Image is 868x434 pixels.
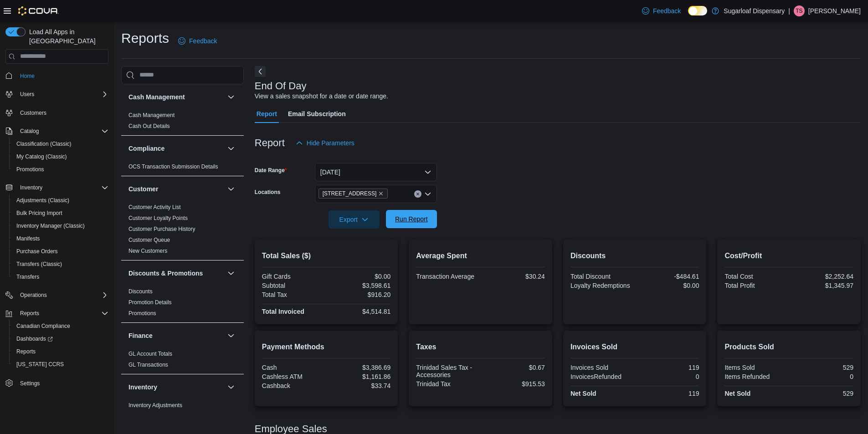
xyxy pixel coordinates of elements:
[255,189,281,196] label: Locations
[315,163,437,181] button: [DATE]
[13,164,48,175] a: Promotions
[128,204,181,211] span: Customer Activity List
[255,167,287,174] label: Date Range
[637,282,699,289] div: $0.00
[226,184,236,194] button: Customer
[416,273,478,280] div: Transaction Average
[9,220,112,232] button: Inventory Manager (Classic)
[128,361,168,368] span: GL Transactions
[121,286,244,322] div: Discounts & Promotions
[16,89,38,100] button: Users
[262,250,391,261] h2: Total Sales ($)
[570,342,699,352] h2: Invoices Sold
[808,5,861,16] p: [PERSON_NAME]
[16,348,36,355] span: Reports
[2,289,112,301] button: Operations
[724,342,853,352] h2: Products Sold
[9,194,112,207] button: Adjustments (Classic)
[262,342,391,352] h2: Payment Methods
[9,138,112,150] button: Classification (Classic)
[255,92,388,101] div: View a sales snapshot for a date or date range.
[16,378,43,389] a: Settings
[226,268,236,279] button: Discounts & Promotions
[128,331,153,340] h3: Finance
[688,6,707,15] input: Dark Mode
[16,322,70,330] span: Canadian Compliance
[20,184,42,191] span: Inventory
[318,189,388,199] span: 411 N Commercial St.
[128,225,195,233] span: Customer Purchase History
[570,250,699,261] h2: Discounts
[9,207,112,220] button: Bulk Pricing Import
[128,350,172,357] span: GL Account Totals
[328,373,390,380] div: $1,161.86
[13,271,43,282] a: Transfers
[328,282,390,289] div: $3,598.61
[128,402,182,408] a: Inventory Adjustments
[570,364,633,371] div: Invoices Sold
[637,373,699,380] div: 0
[9,245,112,258] button: Purchase Orders
[26,27,108,46] span: Load All Apps in [GEOGRAPHIC_DATA]
[128,184,158,194] h3: Customer
[570,273,633,280] div: Total Discount
[128,236,170,244] span: Customer Queue
[9,332,112,345] a: Dashboards
[16,335,53,342] span: Dashboards
[128,247,167,255] span: New Customers
[328,382,390,389] div: $33.74
[128,144,224,153] button: Compliance
[334,210,374,229] span: Export
[16,308,43,319] button: Reports
[20,128,39,135] span: Catalog
[13,138,75,149] a: Classification (Classic)
[128,237,170,243] a: Customer Queue
[9,150,112,163] button: My Catalog (Classic)
[175,32,221,50] a: Feedback
[323,189,377,198] span: [STREET_ADDRESS]
[13,346,108,357] span: Reports
[386,210,437,228] button: Run Report
[16,107,108,118] span: Customers
[121,110,244,135] div: Cash Management
[20,291,47,299] span: Operations
[328,308,390,315] div: $4,514.81
[128,402,182,409] span: Inventory Adjustments
[16,222,85,230] span: Inventory Manager (Classic)
[128,123,170,129] a: Cash Out Details
[13,271,108,282] span: Transfers
[13,359,108,370] span: Washington CCRS
[653,6,681,15] span: Feedback
[128,269,224,278] button: Discounts & Promotions
[9,232,112,245] button: Manifests
[16,153,67,160] span: My Catalog (Classic)
[16,290,51,301] button: Operations
[20,72,35,80] span: Home
[16,182,46,193] button: Inventory
[724,282,787,289] div: Total Profit
[724,273,787,280] div: Total Cost
[255,81,307,92] h3: End Of Day
[292,134,358,152] button: Hide Parameters
[262,273,324,280] div: Gift Cards
[13,333,56,344] a: Dashboards
[16,377,108,388] span: Settings
[791,282,853,289] div: $1,345.97
[688,15,688,16] span: Dark Mode
[255,138,285,148] h3: Report
[724,5,785,16] p: Sugarloaf Dispensary
[128,383,157,392] h3: Inventory
[16,308,108,319] span: Reports
[794,5,805,16] div: Tanya Salas
[13,208,66,219] a: Bulk Pricing Import
[416,342,545,352] h2: Taxes
[328,291,390,298] div: $916.20
[13,346,39,357] a: Reports
[416,364,478,378] div: Trinidad Sales Tax - Accessories
[189,36,217,46] span: Feedback
[128,92,224,102] button: Cash Management
[13,164,108,175] span: Promotions
[20,91,34,98] span: Users
[128,112,175,119] span: Cash Management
